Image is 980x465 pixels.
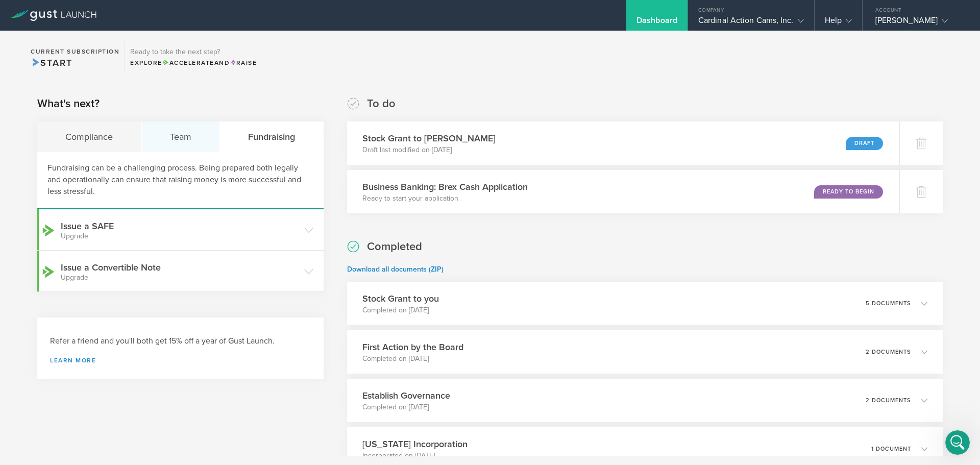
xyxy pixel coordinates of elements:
[21,301,171,311] div: Applying to a specific group
[69,154,97,165] div: • [DATE]
[21,129,183,139] div: Recent message
[61,233,299,240] small: Upgrade
[50,357,311,363] a: Learn more
[136,319,204,359] button: Help
[37,121,142,152] div: Compliance
[20,90,184,107] p: How can we help?
[130,48,257,56] h3: Ready to take the next step?
[362,340,463,354] h3: First Action by the Board
[362,354,463,364] p: Completed on [DATE]
[162,59,214,66] span: Accelerate
[21,188,83,199] span: Search for help
[230,59,257,66] span: Raise
[160,16,181,37] img: Profile image for Jordan
[636,15,677,31] div: Dashboard
[21,144,41,164] img: Profile image for Kellen
[22,344,45,351] span: Home
[10,120,194,174] div: Recent messageProfile image for Kellenalso i noticed that the incorrect one is on the company inf...
[125,41,262,72] div: Ready to take the next step?ExploreAccelerateandRaise
[142,121,220,152] div: Team
[814,185,883,199] div: Ready to Begin
[162,59,230,66] span: and
[362,180,528,193] h3: Business Banking: Brex Cash Application
[875,15,962,31] div: [PERSON_NAME]
[68,319,136,359] button: Messages
[21,241,171,263] div: Will Gust Launch connect me with angel investors?
[362,437,468,451] h3: [US_STATE] Incorporation
[15,208,189,237] div: How do I pay my [US_STATE] franchise taxes?
[130,58,257,67] div: Explore
[362,451,468,461] p: Incorporated on [DATE]
[347,121,899,165] div: Stock Grant to [PERSON_NAME]Draft last modified on [DATE]Draft
[871,446,911,452] p: 1 document
[15,237,189,267] div: Will Gust Launch connect me with angel investors?
[50,335,311,347] h3: Refer a friend and you'll both get 15% off a year of Gust Launch.
[31,48,119,55] h2: Current Subscription
[347,170,899,213] div: Business Banking: Brex Cash ApplicationReady to start your applicationReady to Begin
[220,121,324,152] div: Fundraising
[362,292,439,305] h3: Stock Grant to you
[825,15,852,31] div: Help
[362,305,439,315] p: Completed on [DATE]
[20,72,184,90] p: Hi [PERSON_NAME]
[31,57,72,68] span: Start
[362,402,450,412] p: Completed on [DATE]
[141,16,161,37] img: Profile image for Launch
[61,274,299,281] small: Upgrade
[45,154,67,165] div: Kellen
[162,344,178,351] span: Help
[21,212,171,233] div: How do I pay my [US_STATE] franchise taxes?
[945,430,970,455] iframe: Intercom live chat
[21,271,171,292] div: How Does Publishing a Company Profile Work?
[362,132,496,145] h3: Stock Grant to [PERSON_NAME]
[15,183,189,204] button: Search for help
[37,152,324,209] div: Fundraising can be a challenging process. Being prepared both legally and operationally can ensur...
[866,398,911,403] p: 2 documents
[85,344,120,351] span: Messages
[846,137,883,150] div: Draft
[121,16,142,37] img: Profile image for Kellen
[698,15,804,31] div: Cardinal Action Cams, Inc.
[61,219,299,240] h3: Issue a SAFE
[367,96,396,111] h2: To do
[20,19,88,36] img: logo
[37,96,100,111] h2: What's next?
[15,267,189,297] div: How Does Publishing a Company Profile Work?
[61,261,299,281] h3: Issue a Convertible Note
[362,145,496,155] p: Draft last modified on [DATE]
[347,265,444,274] a: Download all documents (ZIP)
[11,135,193,173] div: Profile image for Kellenalso i noticed that the incorrect one is on the company information page ...
[15,297,189,315] div: Applying to a specific group
[866,301,911,306] p: 5 documents
[866,349,911,355] p: 2 documents
[362,193,528,204] p: Ready to start your application
[367,239,422,254] h2: Completed
[45,144,440,153] span: also i noticed that the incorrect one is on the company information page - how can i get that upd...
[362,389,450,402] h3: Establish Governance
